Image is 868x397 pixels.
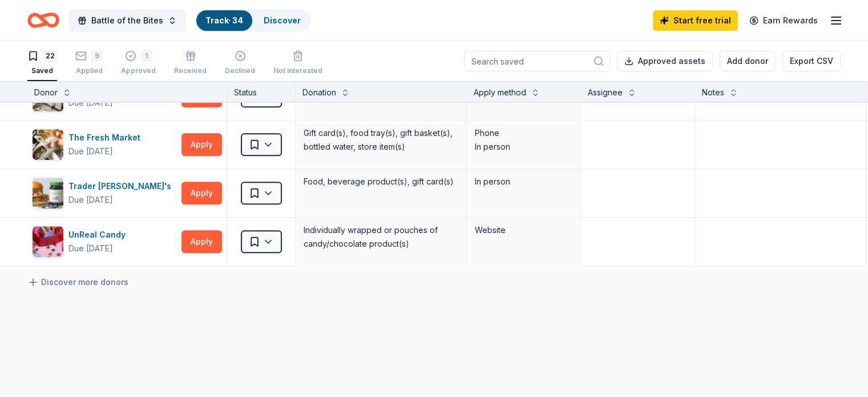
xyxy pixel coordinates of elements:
button: Image for Trader Joe'sTrader [PERSON_NAME]'sDue [DATE] [32,177,177,209]
input: Search saved [464,51,610,71]
button: Apply [181,133,222,156]
div: Declined [225,66,255,75]
button: Image for The Fresh MarketThe Fresh MarketDue [DATE] [32,129,177,161]
div: Saved [27,66,57,75]
div: Due [DATE] [68,193,113,207]
div: The Fresh Market [68,131,145,145]
button: 9Applied [75,46,103,81]
a: Earn Rewards [742,10,825,31]
div: Donor [34,86,58,99]
a: Start free trial [653,10,738,31]
button: Add donor [720,51,776,71]
button: Battle of the Bites [68,9,186,32]
span: Battle of the Bites [91,14,163,27]
div: Trader [PERSON_NAME]'s [68,179,176,193]
div: 1 [141,50,152,62]
div: Individually wrapped or pouches of candy/chocolate product(s) [302,222,459,252]
img: Image for Trader Joe's [33,178,63,208]
div: Food, beverage product(s), gift card(s) [302,174,459,190]
a: Track· 34 [205,15,243,25]
a: Discover [264,15,301,25]
div: Donation [302,86,336,99]
button: Track· 34Discover [195,9,311,32]
button: Declined [225,46,255,81]
img: Image for UnReal Candy [33,226,63,257]
div: Due [DATE] [68,96,113,110]
div: 9 [91,50,103,62]
div: Assignee [588,86,623,99]
div: Apply method [474,86,526,99]
img: Image for The Fresh Market [33,129,63,160]
button: Apply [181,230,222,253]
div: Due [DATE] [68,145,113,158]
button: 22Saved [27,46,57,81]
button: Approved assets [617,51,713,71]
button: 1Approved [121,46,156,81]
button: Export CSV [782,51,841,71]
div: Applied [75,66,103,75]
button: Apply [181,182,222,204]
div: In person [475,140,572,154]
div: Phone [475,126,572,140]
button: Image for UnReal CandyUnReal CandyDue [DATE] [32,226,177,258]
div: Status [227,81,296,102]
a: Home [27,7,59,34]
div: Not interested [273,66,322,75]
button: Not interested [273,46,322,81]
div: Approved [121,66,156,75]
div: Due [DATE] [68,242,113,255]
div: Received [174,66,207,75]
div: Website [475,223,572,237]
button: Received [174,46,207,81]
div: UnReal Candy [68,228,130,242]
a: Discover more donors [27,275,128,289]
div: Gift card(s), food tray(s), gift basket(s), bottled water, store item(s) [302,125,459,155]
div: Notes [702,86,724,99]
div: In person [475,175,572,189]
div: 22 [43,50,57,62]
